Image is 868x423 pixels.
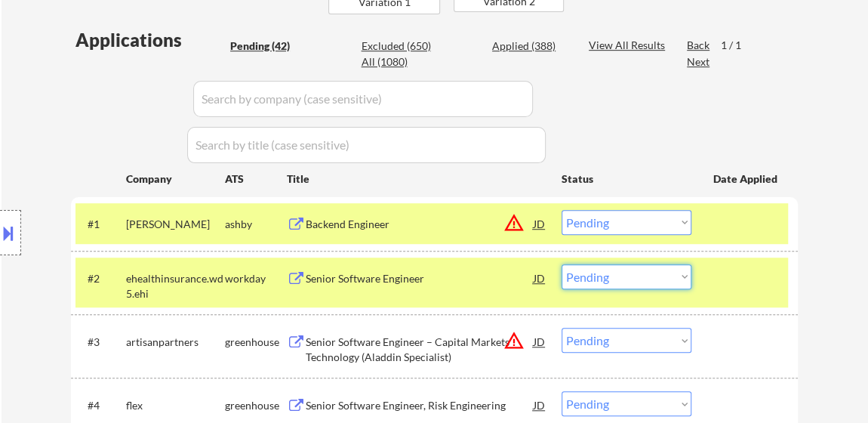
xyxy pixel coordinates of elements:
button: warning_amber [503,212,525,233]
div: View All Results [589,38,669,53]
div: JD [532,210,547,237]
div: JD [532,264,547,292]
input: Search by title (case sensitive) [187,127,546,163]
div: Date Applied [713,171,780,187]
input: Search by company (case sensitive) [193,81,533,117]
div: Excluded (650) [361,39,436,54]
div: Backend Engineer [306,217,534,232]
div: All (1080) [361,54,436,69]
div: 1 / 1 [721,38,756,53]
div: Pending (42) [230,39,306,54]
div: #4 [88,398,114,413]
div: Title [287,171,547,187]
div: Senior Software Engineer [306,271,534,286]
div: JD [532,328,547,355]
div: Senior Software Engineer – Capital Markets Technology (Aladdin Specialist) [306,335,534,364]
div: Applications [75,31,225,49]
button: warning_amber [503,330,525,351]
div: Senior Software Engineer, Risk Engineering [306,398,534,413]
div: Next [687,54,711,69]
div: JD [532,391,547,418]
div: Status [562,165,691,192]
div: Back [687,38,711,53]
div: Applied (388) [492,39,568,54]
div: greenhouse [225,398,287,413]
div: flex [126,398,225,413]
